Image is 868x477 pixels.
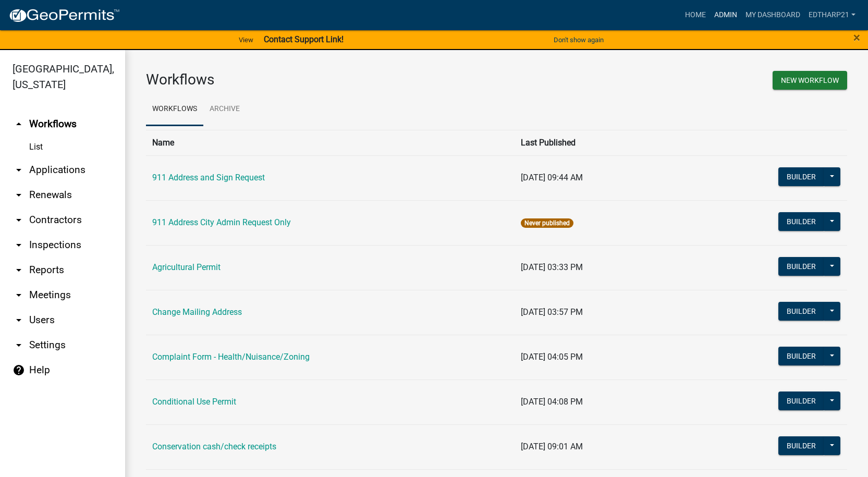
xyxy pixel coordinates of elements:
[13,239,25,251] i: arrow_drop_down
[773,71,847,90] button: New Workflow
[778,212,824,231] button: Builder
[13,214,25,226] i: arrow_drop_down
[521,173,583,182] span: [DATE] 09:44 AM
[778,436,824,455] button: Builder
[264,34,344,44] strong: Contact Support Link!
[804,5,860,25] a: EdTharp21
[549,31,608,48] button: Don't show again
[13,364,25,376] i: help
[778,347,824,365] button: Builder
[13,264,25,276] i: arrow_drop_down
[521,442,583,451] span: [DATE] 09:01 AM
[13,339,25,351] i: arrow_drop_down
[521,307,583,317] span: [DATE] 03:57 PM
[521,262,583,272] span: [DATE] 03:33 PM
[152,173,265,182] a: 911 Address and Sign Request
[152,352,310,362] a: Complaint Form - Health/Nuisance/Zoning
[146,71,489,89] h3: Workflows
[235,31,258,48] a: View
[13,314,25,326] i: arrow_drop_down
[13,164,25,176] i: arrow_drop_down
[521,397,583,407] span: [DATE] 04:08 PM
[778,257,824,276] button: Builder
[146,93,203,126] a: Workflows
[152,397,236,407] a: Conditional Use Permit
[778,167,824,186] button: Builder
[152,442,276,451] a: Conservation cash/check receipts
[521,352,583,362] span: [DATE] 04:05 PM
[13,189,25,201] i: arrow_drop_down
[515,130,718,155] th: Last Published
[146,130,515,155] th: Name
[710,5,741,25] a: Admin
[152,262,221,272] a: Agricultural Permit
[13,118,25,130] i: arrow_drop_up
[681,5,710,25] a: Home
[152,307,242,317] a: Change Mailing Address
[853,31,860,44] button: Close
[853,30,860,45] span: ×
[741,5,804,25] a: My Dashboard
[203,93,246,126] a: Archive
[778,302,824,321] button: Builder
[152,217,291,227] a: 911 Address City Admin Request Only
[13,289,25,301] i: arrow_drop_down
[521,218,573,228] span: Never published
[778,392,824,410] button: Builder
